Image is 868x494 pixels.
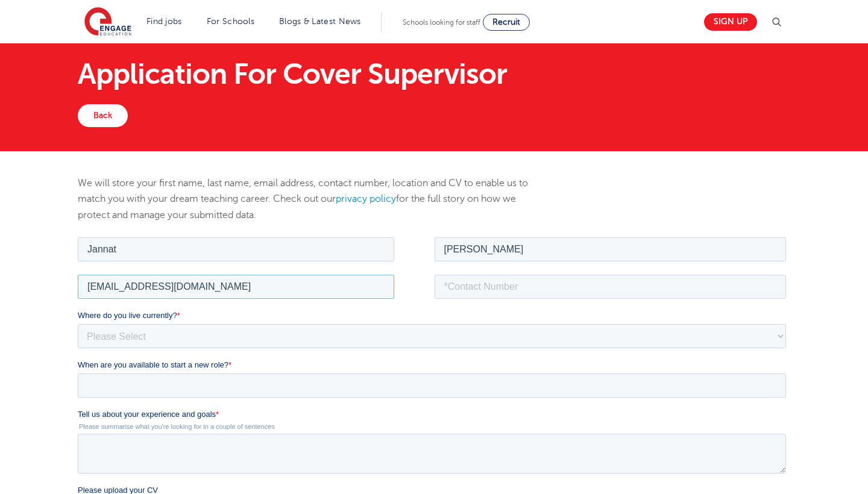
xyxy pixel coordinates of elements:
[279,17,361,26] a: Blogs & Latest News
[78,104,128,127] a: Back
[336,193,396,204] a: privacy policy
[207,17,254,26] a: For Schools
[492,17,520,27] span: Recruit
[704,13,757,31] a: Sign up
[483,14,530,31] a: Recruit
[403,18,480,27] span: Schools looking for staff
[78,175,547,223] p: We will store your first name, last name, email address, contact number, location and CV to enabl...
[78,60,791,89] h1: Application For Cover Supervisor
[146,17,182,26] a: Find jobs
[84,7,131,37] img: Engage Education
